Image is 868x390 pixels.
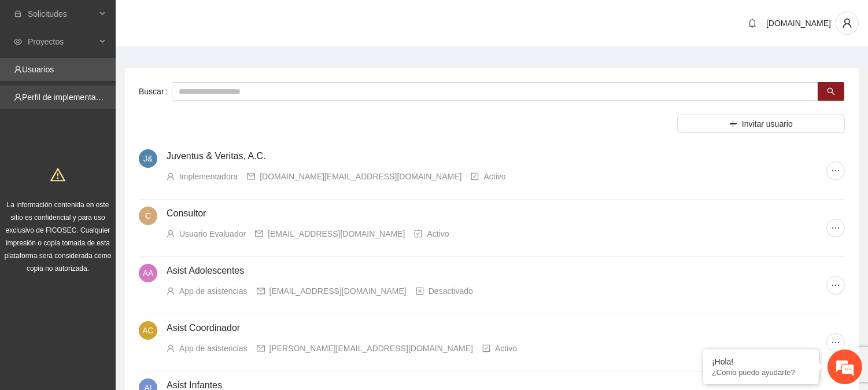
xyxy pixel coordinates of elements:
[743,14,762,32] button: bell
[836,18,858,28] span: user
[167,287,175,295] span: user
[826,219,845,237] button: ellipsis
[179,227,246,240] div: Usuario Evaluador
[167,172,175,181] span: user
[826,333,845,352] button: ellipsis
[269,285,407,297] div: [EMAIL_ADDRESS][DOMAIN_NAME]
[712,357,810,366] div: ¡Hola!
[826,276,845,295] button: ellipsis
[827,87,835,97] span: search
[143,264,154,282] span: AA
[179,342,248,355] div: App de asistencias
[167,344,175,352] span: user
[268,227,405,240] div: [EMAIL_ADDRESS][DOMAIN_NAME]
[729,120,737,129] span: plus
[827,166,844,175] span: ellipsis
[482,344,490,352] span: check-square
[167,151,266,161] a: Juventus & Veritas, A.C.
[143,149,153,168] span: J&
[22,65,54,74] a: Usuarios
[260,170,461,183] div: [DOMAIN_NAME][EMAIL_ADDRESS][DOMAIN_NAME]
[14,38,22,46] span: eye
[414,230,422,238] span: check-square
[429,285,473,297] div: Desactivado
[742,117,793,130] span: Invitar usuario
[60,59,194,74] div: Chatee con nosotros ahora
[827,223,844,233] span: ellipsis
[826,161,845,180] button: ellipsis
[827,281,844,290] span: ellipsis
[5,201,112,273] span: La información contenida en este sitio es confidencial y para uso exclusivo de FICOSEC. Cualquier...
[471,172,479,181] span: check-square
[190,6,217,34] div: Minimizar ventana de chat en vivo
[255,230,263,238] span: mail
[712,368,810,377] p: ¿Cómo puedo ayudarte?
[167,321,826,335] h4: Asist Coordinador
[827,338,844,347] span: ellipsis
[22,93,112,102] a: Perfil de implementadora
[179,285,248,297] div: App de asistencias
[179,170,238,183] div: Implementadora
[167,207,826,220] h4: Consultor
[483,170,505,183] div: Activo
[28,30,96,53] span: Proyectos
[257,287,265,295] span: mail
[269,342,473,355] div: [PERSON_NAME][EMAIL_ADDRESS][DOMAIN_NAME]
[142,321,153,340] span: AC
[257,344,265,352] span: mail
[145,207,151,225] span: C
[6,264,220,304] textarea: Escriba su mensaje y pulse “Intro”
[167,264,826,278] h4: Asist Adolescentes
[167,230,175,238] span: user
[14,10,22,18] span: inbox
[495,342,517,355] div: Activo
[744,19,761,28] span: bell
[766,19,831,28] span: [DOMAIN_NAME]
[677,115,845,133] button: plusInvitar usuario
[139,82,172,101] label: Buscar
[818,82,844,101] button: search
[427,227,449,240] div: Activo
[247,172,255,181] span: mail
[50,167,65,182] span: warning
[416,287,424,295] span: close-square
[836,12,859,35] button: user
[28,2,96,25] span: Solicitudes
[67,128,160,245] span: Estamos en línea.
